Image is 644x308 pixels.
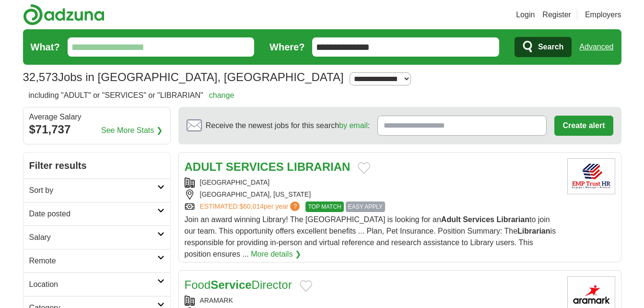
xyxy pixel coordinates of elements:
a: See More Stats ❯ [101,125,163,136]
a: Sort by [23,178,170,202]
span: TOP MATCH [305,201,343,212]
strong: Librarian [496,215,529,224]
h1: Jobs in [GEOGRAPHIC_DATA], [GEOGRAPHIC_DATA] [23,71,344,83]
button: Create alert [554,116,613,136]
span: EASY APPLY [346,201,385,212]
h2: Date posted [29,208,157,220]
a: Remote [23,249,170,272]
span: Join an award winning Library! The [GEOGRAPHIC_DATA] is looking for an to join our team. This opp... [185,215,556,258]
h2: Remote [29,255,157,267]
strong: Services [463,215,494,224]
div: $71,737 [29,121,164,138]
h2: Location [29,279,157,290]
div: [GEOGRAPHIC_DATA], [US_STATE] [185,190,560,200]
strong: ADULT [185,160,223,173]
a: FoodServiceDirector [185,278,292,291]
label: What? [31,40,60,54]
span: $60,014 [239,202,264,210]
a: More details ❯ [251,249,301,260]
a: by email [339,121,368,130]
strong: Adult [441,215,461,224]
a: change [209,91,234,99]
a: Date posted [23,202,170,225]
button: Add to favorite jobs [358,162,370,174]
a: ARAMARK [200,296,233,304]
a: Salary [23,225,170,249]
span: Search [538,37,563,57]
div: [GEOGRAPHIC_DATA] [185,178,560,188]
span: 32,573 [23,69,58,86]
a: Register [542,9,571,21]
h2: Filter results [23,153,170,178]
h2: Salary [29,232,157,243]
a: ADULT SERVICES LIBRARIAN [185,160,351,173]
img: Adzuna logo [23,4,105,25]
a: Login [516,9,535,21]
a: Employers [585,9,621,21]
a: Advanced [579,37,613,57]
img: Company logo [567,158,615,194]
strong: LIBRARIAN [287,160,350,173]
h2: including "ADULT" or "SERVICES" or "LIBRARIAN" [29,90,234,101]
strong: SERVICES [226,160,284,173]
strong: Service [211,278,251,291]
span: Receive the newest jobs for this search : [206,120,370,131]
a: ESTIMATED:$60,014per year? [200,201,302,212]
button: Search [515,37,572,57]
a: Location [23,272,170,296]
h2: Sort by [29,185,157,196]
strong: Librarian [517,227,550,235]
span: ? [290,201,300,211]
button: Add to favorite jobs [300,280,312,292]
label: Where? [269,40,304,54]
div: Average Salary [29,113,164,121]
